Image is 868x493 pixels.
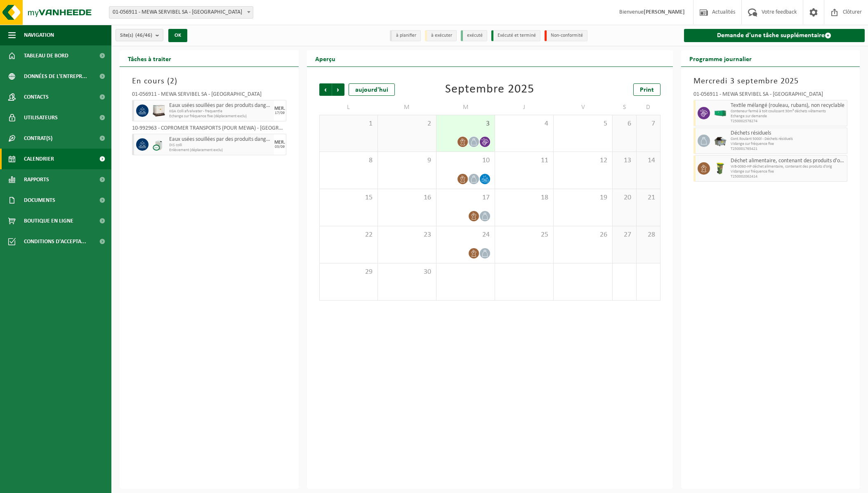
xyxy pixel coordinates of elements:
span: Enlèvement (déplacement exclu) [169,148,272,153]
span: 4 [499,119,549,128]
span: WB-0060-HP déchet alimentaire, contenant des produits d'orig [731,164,845,169]
span: Navigation [24,25,54,45]
span: Documents [24,190,55,211]
h2: Programme journalier [681,50,760,66]
span: T250002062414 [731,174,845,179]
li: à planifier [390,30,421,41]
img: LP-LD-CU [153,138,165,151]
h2: Aperçu [307,50,344,66]
img: WB-5000-GAL-GY-01 [714,135,726,147]
span: 15 [324,193,373,202]
td: J [495,100,554,115]
div: 01-056911 - MEWA SERVIBEL SA - [GEOGRAPHIC_DATA] [132,92,286,100]
div: 01-056911 - MEWA SERVIBEL SA - [GEOGRAPHIC_DATA] [693,92,848,100]
span: KGA Colli afvalwater - frequentie [169,109,272,114]
div: 10-992963 - COPROMER TRANSPORTS (POUR MEWA) - [GEOGRAPHIC_DATA] [132,126,286,134]
span: 17 [441,193,491,202]
h3: En cours ( ) [132,75,286,88]
div: MER. [274,106,285,111]
li: exécuté [461,30,487,41]
span: Textile mélangé (rouleau, rubans), non recyclable [731,102,845,109]
span: 10 [441,156,491,165]
span: Conteneur fermé à toit coulissant 30m³ déchets vêtements [731,109,845,114]
span: Contacts [24,87,49,107]
span: 3 [441,119,491,128]
span: Vidange sur fréquence fixe [731,142,845,147]
span: Vidange sur fréquence fixe [731,169,845,174]
li: à exécuter [425,30,457,41]
td: D [637,100,660,115]
span: Site(s) [120,29,152,42]
span: Eaux usées souillées par des produits dangereux [169,136,272,143]
div: Septembre 2025 [445,83,534,96]
span: 16 [382,193,432,202]
img: WB-0060-HPE-GN-50 [714,162,726,175]
span: 2 [170,77,175,85]
span: 26 [558,230,608,239]
span: 11 [499,156,549,165]
span: 1 [324,119,373,128]
span: Calendrier [24,149,54,169]
span: 25 [499,230,549,239]
span: 2 [382,119,432,128]
span: 23 [382,230,432,239]
div: MER. [274,140,285,145]
span: Echange sur demande [731,114,845,119]
span: 27 [617,230,632,239]
span: 20 [617,193,632,202]
button: Site(s)(46/46) [116,29,163,41]
span: Tableau de bord [24,45,68,66]
span: 01-056911 - MEWA SERVIBEL SA - PÉRONNES-LEZ-BINCHE [109,7,253,18]
div: aujourd'hui [349,83,395,96]
a: Demande d'une tâche supplémentaire [684,29,865,42]
span: 13 [617,156,632,165]
td: L [319,100,378,115]
a: Print [633,83,660,96]
li: Non-conformité [545,30,587,41]
td: S [613,100,637,115]
span: DIS colli [169,143,272,148]
span: Rapports [24,169,49,190]
span: 5 [558,119,608,128]
span: 9 [382,156,432,165]
td: V [554,100,612,115]
div: 17/09 [275,111,285,115]
button: OK [168,29,187,42]
span: 8 [324,156,373,165]
span: Données de l'entrepr... [24,66,87,87]
span: 28 [641,230,656,239]
count: (46/46) [135,33,152,38]
td: M [378,100,436,115]
span: T250001765421 [731,147,845,152]
h2: Tâches à traiter [120,50,179,66]
strong: [PERSON_NAME] [644,9,685,15]
span: 14 [641,156,656,165]
span: 6 [617,119,632,128]
span: Print [640,87,654,93]
span: 19 [558,193,608,202]
span: Déchets résiduels [731,130,845,137]
span: Echange sur fréquence fixe (déplacement exclu) [169,114,272,119]
img: HK-XR-30-GN-00 [714,110,726,116]
li: Exécuté et terminé [491,30,540,41]
span: 22 [324,230,373,239]
span: 30 [382,268,432,277]
span: Cont.Roulant 5000l - Déchets résiduels [731,137,845,142]
h3: Mercredi 3 septembre 2025 [693,75,848,88]
span: 18 [499,193,549,202]
span: Utilisateurs [24,107,58,128]
span: T250002578274 [731,119,845,124]
span: 29 [324,268,373,277]
span: 12 [558,156,608,165]
span: Boutique en ligne [24,211,73,231]
span: 24 [441,230,491,239]
span: 21 [641,193,656,202]
span: Conditions d'accepta... [24,231,86,252]
span: Déchet alimentaire, contenant des produits d'origine animale, non emballé, catégorie 3 [731,158,845,164]
img: PB-IC-1000-HPE-00-01 [153,104,165,117]
div: 03/09 [275,145,285,149]
td: M [436,100,495,115]
span: Eaux usées souillées par des produits dangereux [169,102,272,109]
span: 7 [641,119,656,128]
